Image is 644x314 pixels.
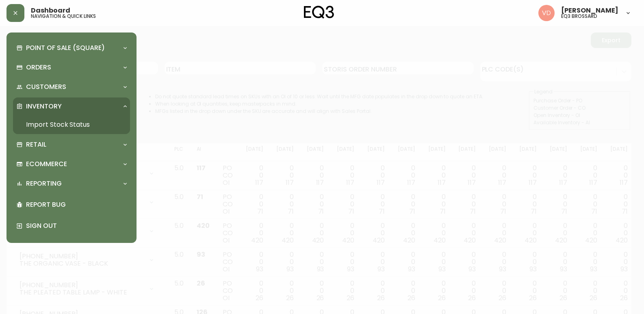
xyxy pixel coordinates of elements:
div: Report Bug [13,194,130,215]
p: Ecommerce [26,160,67,169]
a: Import Stock Status [13,115,130,134]
div: Inventory [13,97,130,115]
img: logo [304,6,334,19]
div: Reporting [13,175,130,193]
p: Sign Out [26,221,127,230]
div: Point of Sale (Square) [13,39,130,57]
p: Orders [26,63,51,72]
p: Point of Sale (Square) [26,43,105,52]
img: 34cbe8de67806989076631741e6a7c6b [538,5,555,21]
div: Customers [13,78,130,96]
h5: navigation & quick links [31,14,96,19]
p: Customers [26,82,66,91]
div: Sign Out [13,215,130,236]
p: Reporting [26,179,62,188]
div: Ecommerce [13,155,130,173]
div: Retail [13,136,130,154]
span: Dashboard [31,7,70,14]
div: Orders [13,58,130,76]
span: [PERSON_NAME] [561,7,618,14]
p: Inventory [26,102,62,111]
h5: eq3 brossard [561,14,597,19]
p: Report Bug [26,200,127,209]
p: Retail [26,140,46,149]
